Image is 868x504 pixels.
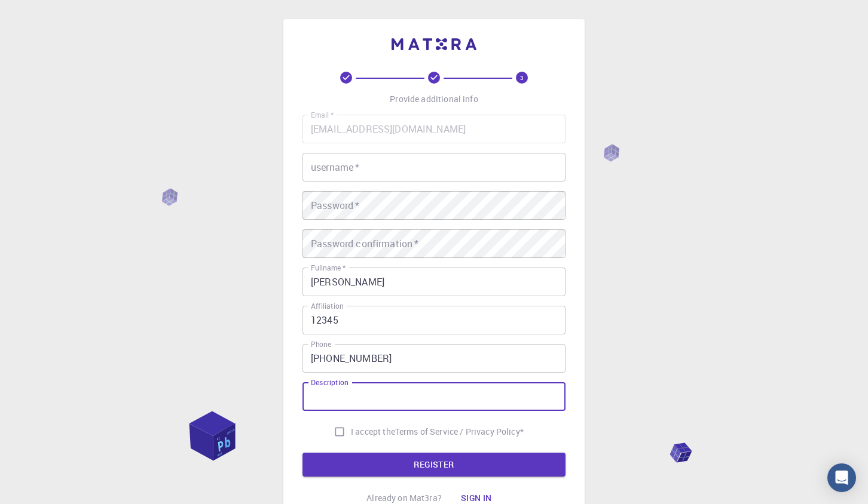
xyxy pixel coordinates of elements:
label: Email [311,110,334,120]
label: Phone [311,339,331,349]
label: Description [311,377,349,388]
text: 3 [520,73,524,82]
label: Fullname [311,263,346,273]
span: I accept the [351,426,395,438]
button: REGISTER [302,453,566,477]
p: Provide additional info [390,93,478,105]
p: Already on Mat3ra? [366,492,442,504]
label: Affiliation [311,301,343,311]
p: Terms of Service / Privacy Policy * [395,426,524,438]
a: Terms of Service / Privacy Policy* [395,426,524,438]
div: Open Intercom Messenger [827,463,856,492]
